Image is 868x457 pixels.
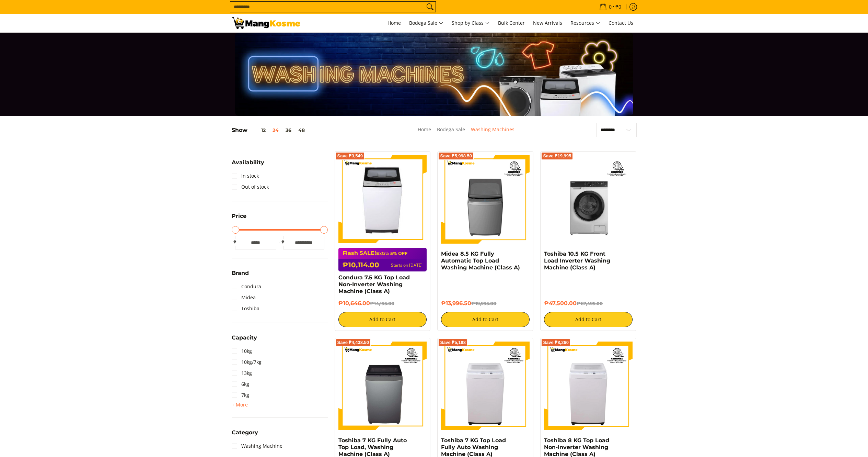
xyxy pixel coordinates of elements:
[337,341,369,345] span: Save ₱4,438.50
[232,401,248,409] summary: Open
[441,250,520,271] a: Midea 8.5 KG Fully Automatic Top Load Washing Machine (Class A)
[533,20,562,26] span: New Arrivals
[232,368,252,379] a: 13kg
[232,292,256,303] a: Midea
[232,441,282,452] a: Washing Machine
[307,14,637,32] nav: Main Menu
[232,213,246,219] span: Price
[495,14,528,32] a: Bulk Center
[609,20,633,26] span: Contact Us
[409,19,443,27] span: Bodega Sale
[448,14,493,32] a: Shop by Class
[544,342,633,430] img: Toshiba 8 KG Top Load Non-Inverter Washing Machine (Class A)
[341,155,424,244] img: condura-7.5kg-topload-non-inverter-washing-machine-class-c-full-view-mang-kosme
[387,20,401,26] span: Home
[232,160,264,165] span: Availability
[282,127,295,133] button: 36
[471,126,514,133] a: Washing Machines
[543,341,569,345] span: Save ₱8,260
[232,17,300,29] img: Washing Machines l Mang Kosme: Home Appliances Warehouse Sale Partner
[567,14,604,32] a: Resources
[232,281,261,292] a: Condura
[232,127,308,134] h5: Show
[384,14,404,32] a: Home
[530,14,566,32] a: New Arrivals
[338,300,427,307] h6: ₱10,646.00
[498,20,525,26] span: Bulk Center
[544,155,633,244] img: Toshiba 10.5 KG Front Load Inverter Washing Machine (Class A)
[608,4,613,9] span: 0
[614,4,622,9] span: ₱0
[232,379,249,390] a: 6kg
[418,126,431,133] a: Home
[441,155,530,244] img: Midea 8.5 KG Fully Automatic Top Load Washing Machine (Class A)
[232,270,249,281] summary: Open
[440,341,466,345] span: Save ₱5,188
[232,213,246,224] summary: Open
[368,125,564,141] nav: Breadcrumbs
[425,2,436,12] button: Search
[232,402,248,408] span: + More
[232,430,258,435] span: Category
[232,390,249,401] a: 7kg
[338,342,427,430] img: Toshiba 7 KG Fully Auto Top Load, Washing Machine (Class A)
[232,335,257,341] span: Capacity
[441,312,530,327] button: Add to Cart
[232,239,239,246] span: ₱
[247,127,269,133] button: 12
[406,14,447,32] a: Bodega Sale
[232,430,258,441] summary: Open
[605,14,637,32] a: Contact Us
[280,239,287,246] span: ₱
[597,3,623,11] span: •
[338,312,427,327] button: Add to Cart
[437,126,465,133] a: Bodega Sale
[544,312,633,327] button: Add to Cart
[452,19,490,27] span: Shop by Class
[337,154,363,158] span: Save ₱3,549
[232,346,252,357] a: 10kg
[295,127,308,133] button: 48
[232,303,259,314] a: Toshiba
[577,301,603,306] del: ₱67,495.00
[570,19,600,27] span: Resources
[440,154,472,158] span: Save ₱5,998.50
[232,335,257,346] summary: Open
[544,300,633,307] h6: ₱47,500.00
[471,301,496,306] del: ₱19,995.00
[232,160,264,170] summary: Open
[232,270,249,276] span: Brand
[543,154,571,158] span: Save ₱19,995
[269,127,282,133] button: 24
[338,274,410,294] a: Condura 7.5 KG Top Load Non-Inverter Washing Machine (Class A)
[544,250,610,271] a: Toshiba 10.5 KG Front Load Inverter Washing Machine (Class A)
[232,357,262,368] a: 10kg/7kg
[441,300,530,307] h6: ₱13,996.50
[441,342,530,430] img: Toshiba 7 KG Top Load Fully Auto Washing Machine (Class A)
[370,301,394,306] del: ₱14,195.00
[232,181,269,192] a: Out of stock
[232,170,259,181] a: In stock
